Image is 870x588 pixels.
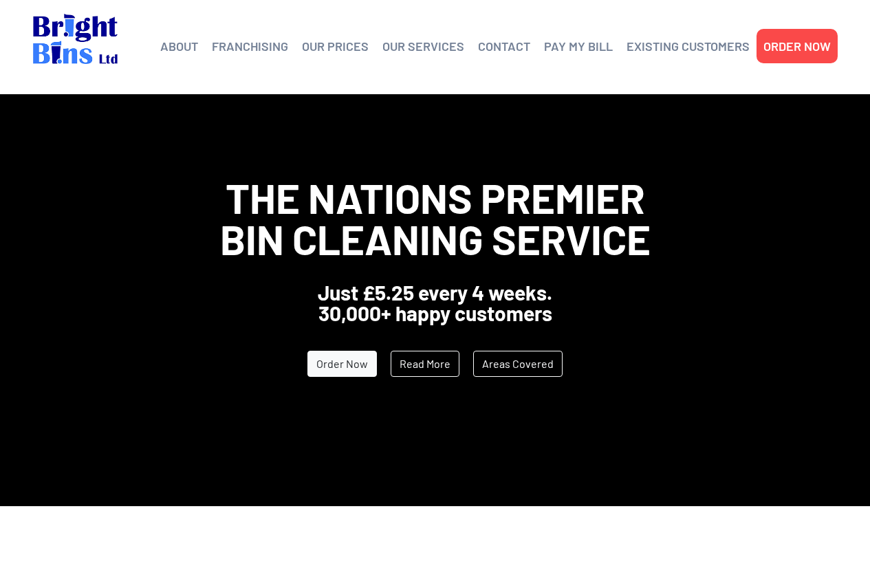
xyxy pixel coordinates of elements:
a: Read More [391,351,459,377]
a: OUR SERVICES [382,36,464,56]
a: Areas Covered [473,351,563,377]
a: ABOUT [160,36,198,56]
a: PAY MY BILL [544,36,613,56]
a: ORDER NOW [763,36,831,56]
a: FRANCHISING [212,36,288,56]
a: Order Now [307,351,377,377]
a: OUR PRICES [302,36,369,56]
a: CONTACT [478,36,530,56]
span: The Nations Premier Bin Cleaning Service [220,173,651,263]
a: EXISTING CUSTOMERS [627,36,750,56]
